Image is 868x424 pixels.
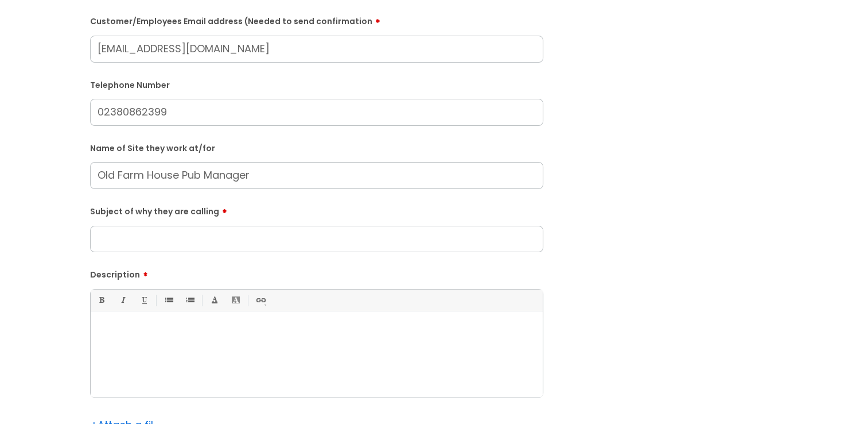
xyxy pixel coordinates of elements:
a: 1. Ordered List (Ctrl-Shift-8) [182,293,197,307]
label: Description [90,266,543,280]
label: Name of Site they work at/for [90,141,543,153]
a: • Unordered List (Ctrl-Shift-7) [161,293,176,307]
a: Underline(Ctrl-U) [137,293,151,307]
input: Email [90,36,543,62]
label: Subject of why they are calling [90,203,543,217]
label: Telephone Number [90,78,543,90]
a: Link [253,293,267,307]
a: Font Color [207,293,221,307]
a: Bold (Ctrl-B) [94,293,108,307]
label: Customer/Employees Email address (Needed to send confirmation [90,13,543,26]
a: Italic (Ctrl-I) [115,293,130,307]
a: Back Color [228,293,243,307]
